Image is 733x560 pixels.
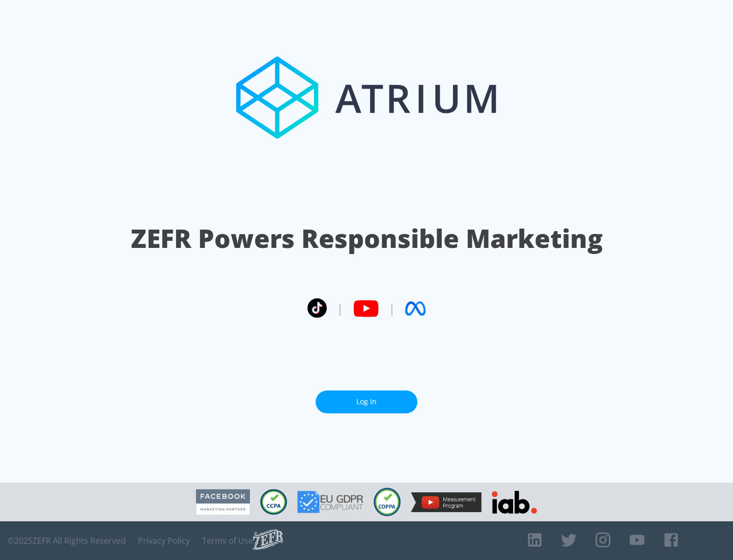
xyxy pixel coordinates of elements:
img: IAB [492,491,537,514]
img: YouTube Measurement Program [411,492,482,512]
span: © 2025 ZEFR All Rights Reserved [8,536,126,546]
span: | [389,301,395,316]
a: Privacy Policy [138,536,190,546]
span: | [337,301,343,316]
img: CCPA Compliant [260,489,287,515]
img: Facebook Marketing Partner [196,489,250,515]
a: Terms of Use [202,536,253,546]
a: Log In [316,390,417,413]
img: GDPR Compliant [297,491,363,513]
img: COPPA Compliant [374,488,401,516]
h1: ZEFR Powers Responsible Marketing [131,221,603,256]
